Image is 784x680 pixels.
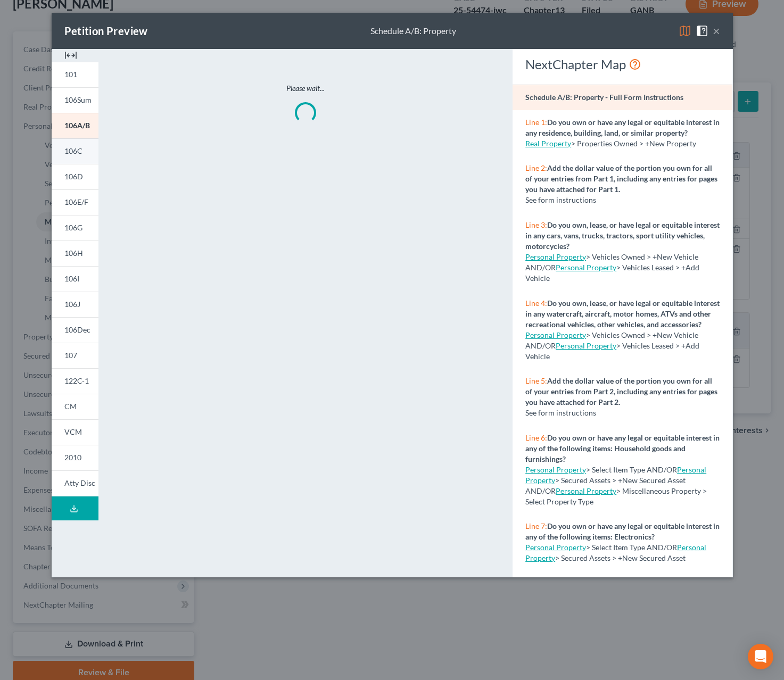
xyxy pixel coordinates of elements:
a: VCM [52,419,98,445]
img: expand-e0f6d898513216a626fdd78e52531dac95497ffd26381d4c15ee2fc46db09dca.svg [64,49,77,62]
p: Please wait... [143,83,468,94]
span: Line 6: [525,433,547,442]
span: 106Sum [64,95,92,104]
a: 106Dec [52,317,98,343]
span: 106D [64,172,83,181]
span: > Miscellaneous Property > Select Property Type [525,486,707,506]
span: See form instructions [525,195,596,204]
a: 2010 [52,445,98,470]
span: > Secured Assets > +New Secured Asset AND/OR [525,465,706,495]
span: 106Dec [64,325,90,334]
a: 106I [52,266,98,292]
a: Real Property [525,139,571,148]
span: 2010 [64,453,81,462]
a: 106C [52,138,98,164]
span: Line 2: [525,163,547,172]
img: help-close-5ba153eb36485ed6c1ea00a893f15db1cb9b99d6cae46e1a8edb6c62d00a1a76.svg [696,24,708,37]
span: Line 3: [525,220,547,229]
span: 106E/F [64,197,88,206]
div: Open Intercom Messenger [748,644,773,669]
a: 106G [52,215,98,241]
a: Personal Property [556,341,616,350]
span: Line 5: [525,376,547,385]
span: See form instructions [525,408,596,417]
a: CM [52,394,98,419]
span: CM [64,402,77,411]
div: Schedule A/B: Property [370,25,456,37]
span: Line 7: [525,521,547,530]
span: 101 [64,70,77,79]
strong: Do you own or have any legal or equitable interest in any of the following items: Electronics? [525,521,720,541]
a: 101 [52,62,98,87]
a: Atty Disc [52,470,98,496]
span: Atty Disc [64,478,95,487]
strong: Do you own or have any legal or equitable interest in any residence, building, land, or similar p... [525,118,720,137]
span: 106I [64,274,79,283]
a: Personal Property [556,486,616,495]
a: 107 [52,343,98,368]
a: Personal Property [525,465,706,485]
a: 106E/F [52,189,98,215]
a: Personal Property [525,543,586,552]
a: 106D [52,164,98,189]
img: map-eea8200ae884c6f1103ae1953ef3d486a96c86aabb227e865a55264e3737af1f.svg [679,24,691,37]
span: > Vehicles Owned > +New Vehicle AND/OR [525,330,698,350]
span: > Vehicles Owned > +New Vehicle AND/OR [525,252,698,272]
span: 106J [64,300,80,309]
div: Petition Preview [64,23,148,38]
span: > Properties Owned > +New Property [571,139,696,148]
button: × [713,24,720,37]
span: 107 [64,351,77,360]
a: 106Sum [52,87,98,113]
a: 106H [52,241,98,266]
span: Line 4: [525,298,547,308]
span: 106H [64,248,83,258]
div: NextChapter Map [525,56,720,73]
a: 122C-1 [52,368,98,394]
strong: Add the dollar value of the portion you own for all of your entries from Part 2, including any en... [525,376,717,407]
a: Personal Property [525,330,586,339]
span: > Select Item Type AND/OR [525,465,677,474]
a: Personal Property [525,465,586,474]
a: Personal Property [525,252,586,261]
a: 106J [52,292,98,317]
span: > Vehicles Leased > +Add Vehicle [525,341,699,361]
span: 122C-1 [64,376,89,385]
span: 106A/B [64,121,90,130]
strong: Do you own, lease, or have legal or equitable interest in any watercraft, aircraft, motor homes, ... [525,298,720,329]
a: Personal Property [556,263,616,272]
span: Line 1: [525,118,547,127]
strong: Do you own or have any legal or equitable interest in any of the following items: Household goods... [525,433,720,463]
strong: Schedule A/B: Property - Full Form Instructions [525,93,683,102]
span: 106G [64,223,82,232]
span: 106C [64,146,82,155]
a: 106A/B [52,113,98,138]
span: > Vehicles Leased > +Add Vehicle [525,263,699,283]
strong: Do you own, lease, or have legal or equitable interest in any cars, vans, trucks, tractors, sport... [525,220,720,251]
span: > Select Item Type AND/OR [525,543,677,552]
span: VCM [64,427,82,436]
strong: Add the dollar value of the portion you own for all of your entries from Part 1, including any en... [525,163,717,194]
